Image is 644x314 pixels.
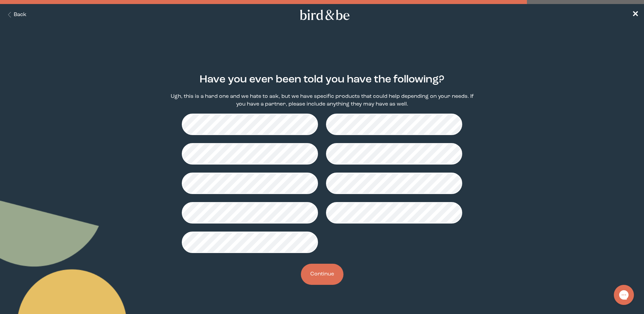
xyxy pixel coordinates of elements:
iframe: Gorgias live chat messenger [610,282,637,307]
span: ✕ [632,11,639,19]
h2: Have you ever been told you have the following? [200,72,444,87]
a: ✕ [632,9,639,21]
button: Continue [301,264,343,285]
button: Back Button [5,11,26,19]
p: Ugh, this is a hard one and we hate to ask, but we have specific products that could help dependi... [166,93,478,108]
